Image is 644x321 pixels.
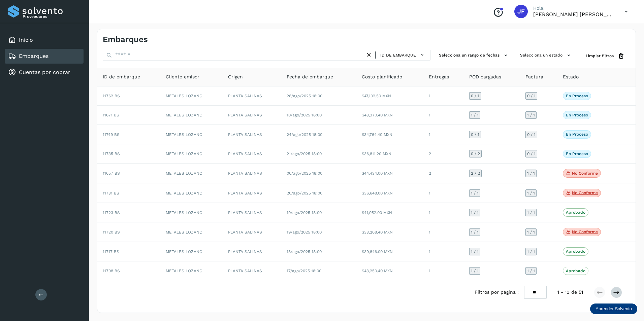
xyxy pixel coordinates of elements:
p: JOSE FUENTES HERNANDEZ [533,11,614,17]
span: 1 / 1 [471,230,479,234]
td: METALES LOZANO [160,125,223,144]
td: 1 [423,125,464,144]
p: Aprobado [566,210,585,215]
span: 21/ago/2025 18:00 [287,151,322,156]
td: METALES LOZANO [160,106,223,125]
td: PLANTA SALINAS [223,183,281,203]
span: 1 / 1 [527,171,535,175]
p: Aprobado [566,269,585,273]
td: $36,811.20 MXN [356,144,423,164]
span: 1 / 1 [471,250,479,254]
span: 11723 BS [103,210,120,215]
td: 1 [423,261,464,280]
div: Inicio [5,33,84,47]
span: 11717 BS [103,249,119,254]
td: $44,434.00 MXN [356,164,423,183]
td: PLANTA SALINAS [223,125,281,144]
span: 1 / 1 [527,230,535,234]
p: En proceso [566,113,588,117]
span: 1 / 1 [527,250,535,254]
td: PLANTA SALINAS [223,106,281,125]
div: Embarques [5,49,84,64]
span: 24/ago/2025 18:00 [287,132,322,137]
td: $34,764.40 MXN [356,125,423,144]
span: 19/ago/2025 18:00 [287,230,322,235]
td: PLANTA SALINAS [223,261,281,280]
div: Aprender Solvento [590,304,637,314]
span: 0 / 1 [527,94,536,98]
span: POD cargadas [469,73,501,80]
p: Proveedores [23,14,81,19]
span: 17/ago/2025 18:00 [287,269,321,273]
td: $41,952.00 MXN [356,203,423,222]
span: 11731 BS [103,191,119,195]
span: 1 / 1 [471,113,479,117]
button: ID de embarque [378,50,428,60]
td: METALES LOZANO [160,222,223,242]
span: 11671 BS [103,113,119,117]
span: 28/ago/2025 18:00 [287,94,322,98]
td: PLANTA SALINAS [223,164,281,183]
a: Inicio [19,37,33,43]
td: PLANTA SALINAS [223,86,281,106]
span: Filtros por página : [475,289,519,296]
span: 0 / 1 [527,152,536,156]
td: $43,250.40 MXN [356,261,423,280]
span: Factura [525,73,543,80]
span: ID de embarque [103,73,140,80]
span: 11720 BS [103,230,120,235]
span: 2 / 2 [471,171,480,175]
p: En proceso [566,94,588,98]
p: Aprobado [566,249,585,254]
span: 11749 BS [103,132,120,137]
span: Costo planificado [362,73,402,80]
span: 10/ago/2025 18:00 [287,113,322,117]
span: ID de embarque [380,52,416,58]
span: 1 / 1 [527,191,535,195]
td: METALES LOZANO [160,86,223,106]
span: Cliente emisor [166,73,199,80]
span: 1 / 1 [471,191,479,195]
span: 1 / 1 [527,211,535,215]
td: METALES LOZANO [160,203,223,222]
span: 06/ago/2025 18:00 [287,171,322,176]
td: PLANTA SALINAS [223,222,281,242]
p: No conforme [572,190,598,195]
td: METALES LOZANO [160,144,223,164]
td: METALES LOZANO [160,183,223,203]
span: 0 / 1 [471,94,479,98]
td: 1 [423,222,464,242]
span: 1 / 1 [471,269,479,273]
p: No conforme [572,229,598,234]
span: 11708 BS [103,269,120,273]
button: Selecciona un rango de fechas [436,50,512,61]
span: 20/ago/2025 18:00 [287,191,322,195]
button: Limpiar filtros [580,50,630,62]
td: 1 [423,183,464,203]
td: PLANTA SALINAS [223,242,281,261]
div: Cuentas por cobrar [5,65,84,80]
span: 1 - 10 de 51 [557,289,583,296]
td: 1 [423,106,464,125]
a: Cuentas por cobrar [19,69,70,75]
td: METALES LOZANO [160,261,223,280]
span: 18/ago/2025 18:00 [287,249,322,254]
p: No conforme [572,171,598,176]
td: 2 [423,144,464,164]
span: 11657 BS [103,171,120,176]
td: 2 [423,164,464,183]
td: $43,370.40 MXN [356,106,423,125]
p: En proceso [566,151,588,156]
td: 1 [423,203,464,222]
td: $36,648.00 MXN [356,183,423,203]
span: Limpiar filtros [586,53,614,59]
span: Fecha de embarque [287,73,333,80]
td: PLANTA SALINAS [223,144,281,164]
h4: Embarques [103,35,148,44]
span: 0 / 1 [527,133,536,137]
td: 1 [423,86,464,106]
span: 1 / 1 [527,269,535,273]
span: Estado [563,73,579,80]
td: METALES LOZANO [160,242,223,261]
span: 19/ago/2025 18:00 [287,210,322,215]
